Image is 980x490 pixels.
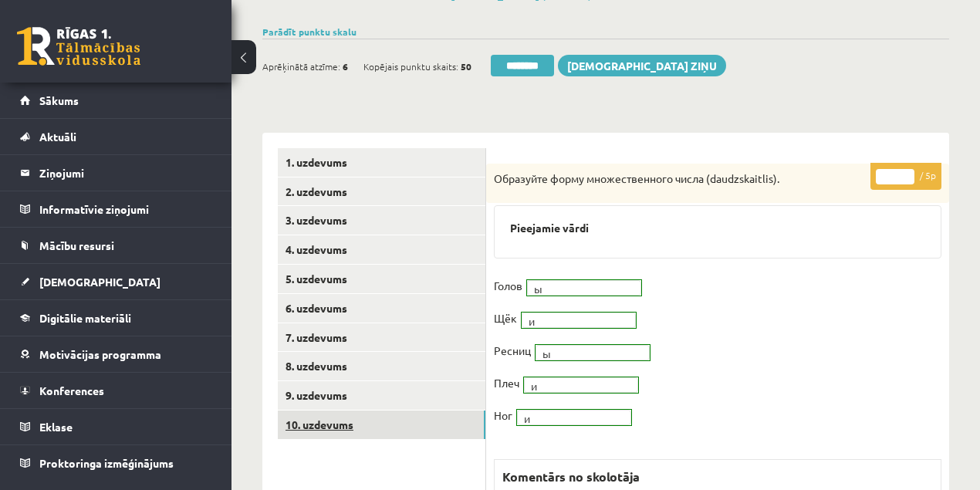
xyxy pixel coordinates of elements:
span: и [531,378,617,394]
span: 50 [461,55,471,78]
span: Motivācijas programma [39,347,161,361]
a: Mācību resursi [20,228,212,263]
a: Digitālie materiāli [20,300,212,336]
a: 9. uzdevums [278,381,485,410]
a: 1. uzdevums [278,148,485,177]
a: и [524,377,638,393]
p: Плеч [494,371,519,394]
span: Kopējais punktu skaits: [363,55,458,78]
a: 2. uzdevums [278,177,485,206]
span: Aprēķinātā atzīme: [262,55,340,78]
a: ы [536,345,650,360]
span: и [524,411,610,426]
a: Informatīvie ziņojumi [20,191,212,227]
a: 5. uzdevums [278,265,485,293]
p: Ресниц [494,339,531,362]
p: Голов [494,274,522,297]
a: Sākums [20,83,212,118]
a: Konferences [20,373,212,408]
h3: Pieejamie vārdi [510,221,925,235]
a: Ziņojumi [20,155,212,191]
a: Aktuāli [20,119,212,154]
a: [DEMOGRAPHIC_DATA] ziņu [558,55,726,76]
a: Eklase [20,409,212,444]
a: и [517,410,631,425]
p: Щёк [494,306,517,329]
p: Образуйте форму множественного числа (daudzskaitlis). [494,171,864,187]
a: 8. uzdevums [278,352,485,380]
a: Motivācijas programma [20,336,212,372]
a: 3. uzdevums [278,206,485,235]
p: / 5p [870,163,941,190]
span: ы [542,346,629,361]
span: Digitālie materiāli [39,311,131,325]
a: [DEMOGRAPHIC_DATA] [20,264,212,299]
span: Konferences [39,384,104,397]
a: 10. uzdevums [278,411,485,439]
span: 6 [343,55,348,78]
span: Eklase [39,420,73,434]
span: ы [534,281,620,296]
span: Mācību resursi [39,238,114,252]
a: 7. uzdevums [278,323,485,352]
p: Ног [494,404,512,427]
body: Bagātinātā teksta redaktors, wiswyg-editor-47433776087140-1760002049-735 [15,15,429,32]
a: ы [527,280,641,296]
a: и [522,313,636,328]
a: Proktoringa izmēģinājums [20,445,212,481]
a: Rīgas 1. Tālmācības vidusskola [17,27,140,66]
a: 6. uzdevums [278,294,485,323]
legend: Informatīvie ziņojumi [39,191,212,227]
span: и [529,313,615,329]
span: Sākums [39,93,79,107]
legend: Ziņojumi [39,155,212,191]
a: 4. uzdevums [278,235,485,264]
a: Parādīt punktu skalu [262,25,357,38]
span: Proktoringa izmēģinājums [39,456,174,470]
span: [DEMOGRAPHIC_DATA] [39,275,161,289]
span: Aktuāli [39,130,76,144]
